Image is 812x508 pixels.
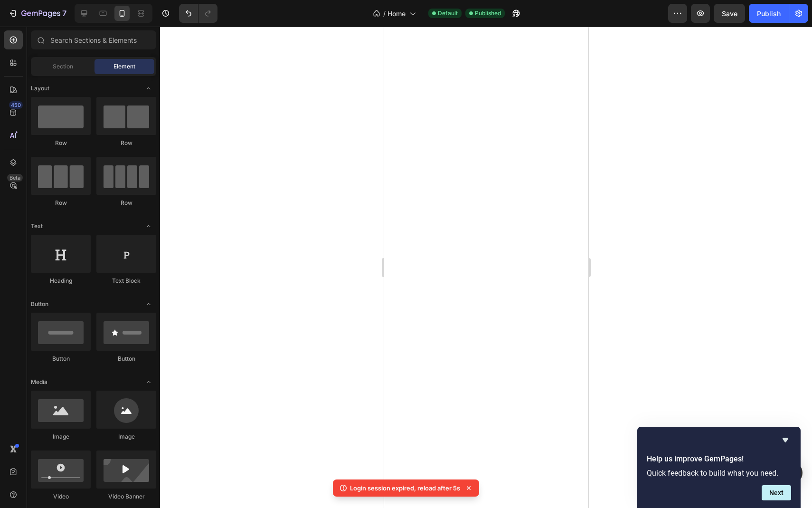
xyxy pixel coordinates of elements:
div: Video Banner [96,492,156,501]
button: Hide survey [780,434,791,446]
span: Button [31,300,48,308]
span: Media [31,378,47,386]
span: Save [722,10,737,18]
p: Quick feedback to build what you need. [647,469,791,478]
button: Save [714,4,745,23]
span: Layout [31,84,49,93]
span: Toggle open [141,374,156,390]
div: Beta [7,174,23,182]
span: Section [53,62,73,71]
div: Button [31,355,91,363]
p: Login session expired, reload after 5s [350,483,460,493]
span: Published [475,9,501,18]
div: Undo/Redo [179,4,217,23]
div: Video [31,492,91,501]
div: Row [96,199,156,207]
span: Default [438,9,458,18]
span: Element [113,62,135,71]
p: 7 [62,8,66,19]
div: Row [31,139,91,147]
button: 7 [4,4,71,23]
div: Publish [757,9,781,19]
div: 450 [9,101,23,109]
input: Search Sections & Elements [31,30,156,49]
span: Home [387,9,406,19]
button: Publish [749,4,789,23]
div: Row [96,139,156,147]
div: Row [31,199,91,207]
span: Text [31,222,43,230]
button: Next question [762,485,791,500]
h2: Help us improve GemPages! [647,453,791,465]
div: Image [96,432,156,441]
div: Heading [31,277,91,285]
span: Toggle open [141,297,156,312]
span: Toggle open [141,81,156,96]
iframe: Design area [384,27,588,508]
div: Help us improve GemPages! [647,434,791,500]
div: Text Block [96,277,156,285]
div: Button [96,355,156,363]
span: / [383,9,386,19]
span: Toggle open [141,219,156,234]
div: Image [31,432,91,441]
